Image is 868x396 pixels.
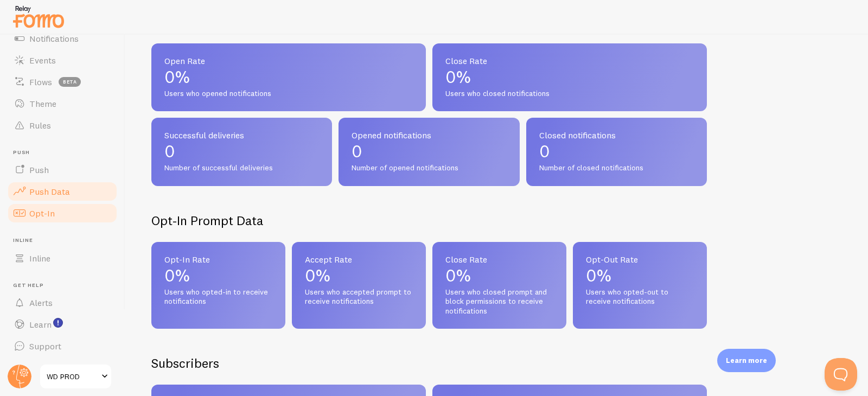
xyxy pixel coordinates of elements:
[586,255,694,264] span: Opt-Out Rate
[29,297,53,308] span: Alerts
[7,49,118,71] a: Events
[352,131,506,139] span: Opened notifications
[13,149,118,156] span: Push
[29,164,49,175] span: Push
[7,335,118,357] a: Support
[164,255,272,264] span: Opt-In Rate
[825,358,857,391] iframe: Help Scout Beacon - Open
[717,349,776,372] div: Learn more
[7,114,118,136] a: Rules
[29,208,55,219] span: Opt-In
[7,93,118,114] a: Theme
[305,288,413,306] span: Users who accepted prompt to receive notifications
[7,202,118,224] a: Opt-In
[151,355,219,372] h2: Subscribers
[164,267,272,284] p: 0%
[13,237,118,244] span: Inline
[586,288,694,306] span: Users who opted-out to receive notifications
[305,255,413,264] span: Accept Rate
[352,163,506,173] span: Number of opened notifications
[7,314,118,335] a: Learn
[305,267,413,284] p: 0%
[164,288,272,306] span: Users who opted-in to receive notifications
[7,159,118,181] a: Push
[39,363,112,389] a: WD PROD
[164,143,319,160] p: 0
[7,247,118,269] a: Inline
[7,28,118,49] a: Notifications
[47,370,98,383] span: WD PROD
[164,89,413,99] span: Users who opened notifications
[7,292,118,314] a: Alerts
[29,341,61,352] span: Support
[164,131,319,139] span: Successful deliveries
[29,319,52,330] span: Learn
[29,55,56,66] span: Events
[11,3,66,30] img: fomo-relay-logo-orange.svg
[539,143,694,160] p: 0
[29,120,51,131] span: Rules
[151,212,707,229] h2: Opt-In Prompt Data
[445,68,694,86] p: 0%
[59,77,81,87] span: beta
[726,355,767,366] p: Learn more
[445,288,553,316] span: Users who closed prompt and block permissions to receive notifications
[445,89,694,99] span: Users who closed notifications
[352,143,506,160] p: 0
[539,131,694,139] span: Closed notifications
[29,76,52,87] span: Flows
[164,68,413,86] p: 0%
[13,282,118,289] span: Get Help
[53,318,63,328] svg: <p>Watch New Feature Tutorials!</p>
[445,255,553,264] span: Close Rate
[29,33,79,44] span: Notifications
[7,71,118,93] a: Flows beta
[29,186,70,197] span: Push Data
[7,181,118,202] a: Push Data
[164,56,413,65] span: Open Rate
[445,56,694,65] span: Close Rate
[29,98,56,109] span: Theme
[539,163,694,173] span: Number of closed notifications
[164,163,319,173] span: Number of successful deliveries
[586,267,694,284] p: 0%
[445,267,553,284] p: 0%
[29,253,50,264] span: Inline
